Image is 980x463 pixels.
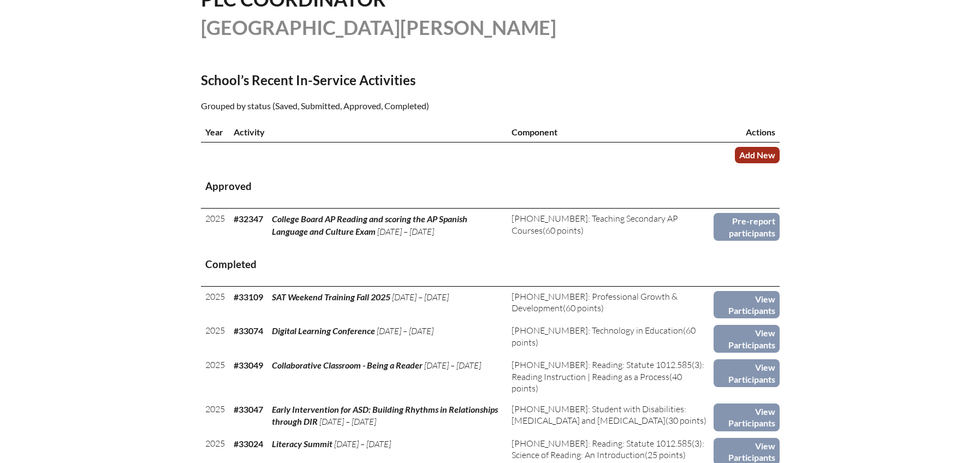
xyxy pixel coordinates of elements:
span: [DATE] – [DATE] [392,292,449,302]
p: Grouped by status (Saved, Submitted, Approved, Completed) [201,99,585,113]
span: [PHONE_NUMBER]: Teaching Secondary AP Courses [512,213,678,235]
td: (30 points) [507,399,713,434]
span: SAT Weekend Training Fall 2025 [272,292,390,302]
a: Add New [735,147,780,163]
th: Component [507,122,713,143]
h3: Completed [205,258,775,271]
td: 2025 [201,286,229,320]
span: [DATE] – [DATE] [319,416,376,427]
span: [PHONE_NUMBER]: Reading: Statute 1012.585(3): Reading Instruction | Reading as a Process [512,359,704,382]
th: Year [201,122,229,143]
span: [PHONE_NUMBER]: Reading: Statute 1012.585(3): Science of Reading: An Introduction [512,438,704,460]
b: #33074 [234,325,263,336]
b: #33024 [234,438,263,449]
td: (60 points) [507,209,713,243]
td: (60 points) [507,286,713,320]
a: View Participants [714,359,780,387]
span: [DATE] – [DATE] [377,325,433,336]
h2: School’s Recent In-Service Activities [201,72,585,88]
td: (40 points) [507,355,713,399]
b: #33049 [234,360,263,370]
span: Digital Learning Conference [272,325,375,336]
a: View Participants [714,403,780,431]
span: College Board AP Reading and scoring the AP Spanish Language and Culture Exam [272,213,467,236]
a: View Participants [714,291,780,319]
span: Collaborative Classroom - Being a Reader [272,360,423,370]
span: [GEOGRAPHIC_DATA][PERSON_NAME] [201,15,556,39]
span: [DATE] – [DATE] [424,360,481,371]
b: #33109 [234,292,263,302]
span: [PHONE_NUMBER]: Professional Growth & Development [512,291,678,313]
h3: Approved [205,180,775,193]
a: View Participants [714,325,780,353]
span: [DATE] – [DATE] [334,438,391,449]
b: #32347 [234,213,263,224]
a: Pre-report participants [714,213,780,241]
span: Literacy Summit [272,438,332,449]
b: #33047 [234,404,263,414]
th: Actions [714,122,780,143]
td: 2025 [201,355,229,399]
span: [PHONE_NUMBER]: Technology in Education [512,325,683,336]
td: (60 points) [507,320,713,355]
span: [PHONE_NUMBER]: Student with Disabilities: [MEDICAL_DATA] and [MEDICAL_DATA] [512,403,686,426]
span: Early Intervention for ASD: Building Rhythms in Relationships through DIR [272,404,498,426]
td: 2025 [201,320,229,355]
td: 2025 [201,209,229,243]
span: [DATE] – [DATE] [377,226,434,237]
td: 2025 [201,399,229,434]
th: Activity [229,122,508,143]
